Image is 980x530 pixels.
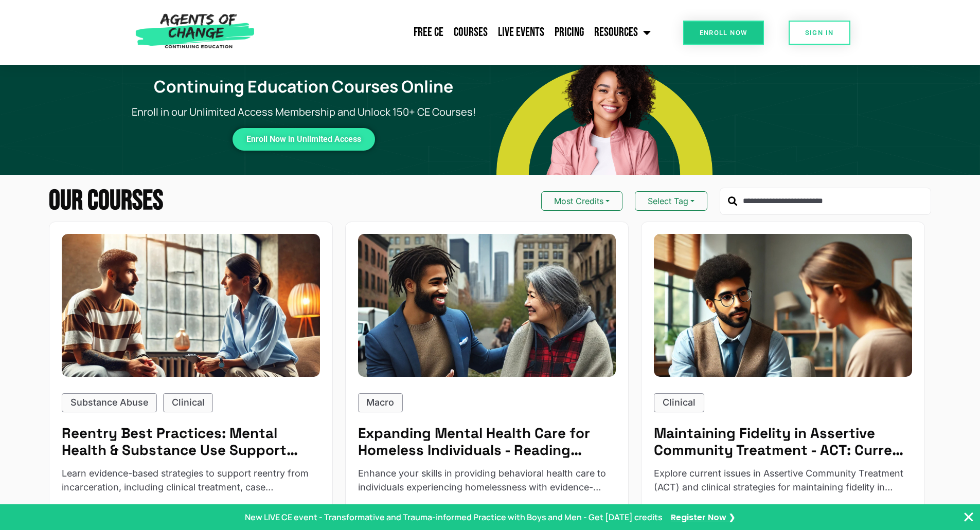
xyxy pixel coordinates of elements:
[62,234,320,376] img: Reentry Best Practices: Mental Health & Substance Use Support After Incarceration (3 General CE C...
[358,425,616,459] h5: Expanding Mental Health Care for Homeless Individuals - Reading Based
[635,191,707,211] button: Select Tag
[449,20,493,45] a: Courses
[541,191,622,211] button: Most Credits
[358,467,616,495] p: Enhance your skills in providing behavioral health care to individuals experiencing homelessness ...
[671,511,735,524] a: Register Now ❯
[49,187,163,215] h2: Our Courses
[549,20,589,45] a: Pricing
[172,396,205,410] p: Clinical
[123,77,484,96] h1: Continuing Education Courses Online
[789,21,850,45] a: SIGN IN
[493,20,549,45] a: Live Events
[233,128,375,151] a: Enroll Now in Unlimited Access
[589,20,656,45] a: Resources
[260,20,656,45] nav: Menu
[62,467,320,495] p: Learn evidence-based strategies to support reentry from incarceration, including clinical treatme...
[805,29,834,36] span: SIGN IN
[963,511,975,523] button: Close Banner
[246,136,361,142] span: Enroll Now in Unlimited Access
[654,425,912,459] h5: Maintaining Fidelity in Assertive Community Treatment - ACT: Current Issues and Innovations - Rea...
[408,20,449,45] a: Free CE
[245,511,663,523] p: New LIVE CE event - Transformative and Trauma-informed Practice with Boys and Men - Get [DATE] cr...
[683,21,764,45] a: Enroll Now
[358,234,616,376] img: Expanding Mental Health Care for Homeless Individuals (3 General CE Credit) - Reading Based
[654,234,912,376] img: Maintaining Fidelity in Assertive Community Treatment - ACT: Current Issues and Innovations (3 Ge...
[654,467,912,495] p: Explore current issues in Assertive Community Treatment (ACT) and clinical strategies for maintai...
[70,396,148,410] p: Substance Abuse
[62,425,320,459] h5: Reentry Best Practices: Mental Health & Substance Use Support After Incarceration - Reading Based
[663,396,696,410] p: Clinical
[117,104,490,120] p: Enroll in our Unlimited Access Membership and Unlock 150+ CE Courses!
[366,396,394,410] p: Macro
[700,29,747,36] span: Enroll Now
